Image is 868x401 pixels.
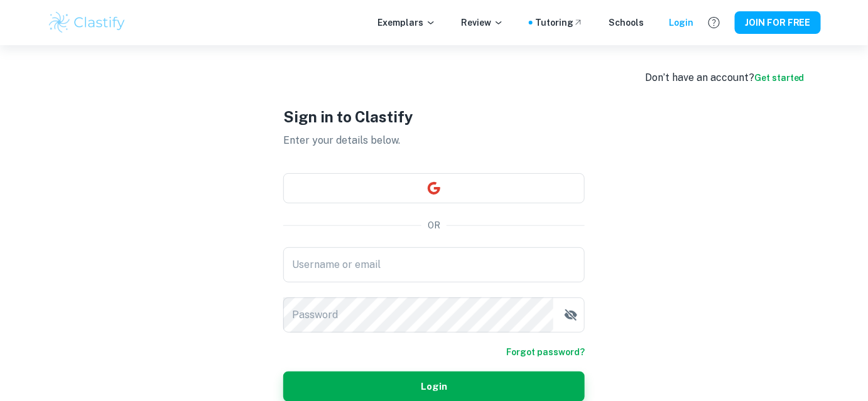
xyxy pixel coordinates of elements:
[47,10,127,35] img: Clastify logo
[461,16,504,29] p: Review
[283,105,585,128] h1: Sign in to Clastify
[703,12,725,33] button: Help and Feedback
[735,11,821,34] button: JOIN FOR FREE
[283,133,585,148] p: Enter your details below.
[645,70,805,85] div: Don’t have an account?
[754,73,805,83] a: Get started
[428,218,440,232] p: OR
[669,16,693,29] a: Login
[377,16,436,29] p: Exemplars
[535,16,583,29] a: Tutoring
[506,345,585,359] a: Forgot password?
[609,16,644,29] a: Schools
